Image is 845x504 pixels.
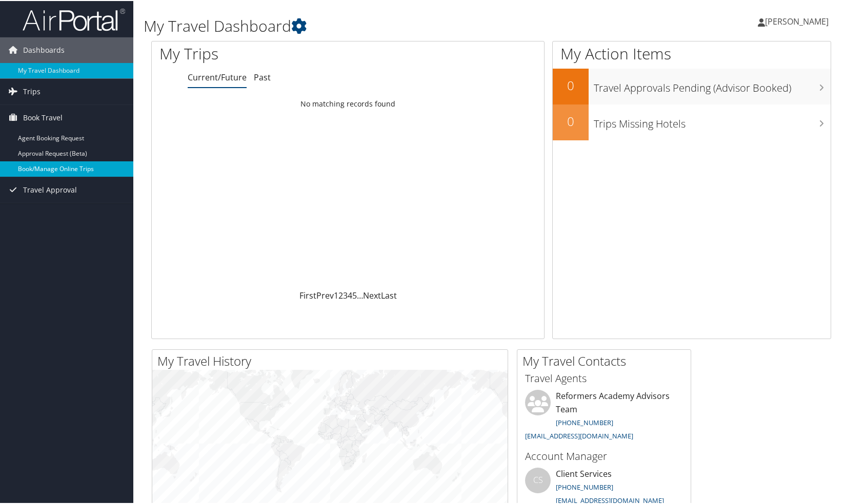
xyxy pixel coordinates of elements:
h3: Travel Agents [525,370,683,385]
a: 4 [348,289,352,300]
a: [EMAIL_ADDRESS][DOMAIN_NAME] [525,430,633,439]
a: Past [254,71,271,82]
a: 0Trips Missing Hotels [553,103,831,139]
h1: My Travel Dashboard [144,14,607,36]
a: [PERSON_NAME] [758,5,839,36]
a: 5 [352,289,357,300]
span: … [357,289,363,300]
div: CS [525,467,551,492]
a: [EMAIL_ADDRESS][DOMAIN_NAME] [556,495,664,504]
span: Book Travel [23,104,63,130]
h2: My Travel History [157,351,508,369]
a: Current/Future [188,71,247,82]
a: Prev [316,289,334,300]
a: First [299,289,316,300]
h2: My Travel Contacts [522,351,691,369]
img: airportal-logo.png [23,7,125,31]
a: [PHONE_NUMBER] [556,417,613,426]
li: Reformers Academy Advisors Team [520,389,688,444]
h1: My Action Items [553,42,831,64]
a: Last [381,289,397,300]
a: [PHONE_NUMBER] [556,481,613,491]
h3: Account Manager [525,448,683,463]
a: 2 [338,289,343,300]
a: Next [363,289,381,300]
h3: Travel Approvals Pending (Advisor Booked) [594,75,831,94]
td: No matching records found [152,94,544,112]
span: Trips [23,78,41,103]
a: 3 [343,289,348,300]
h2: 0 [553,76,589,93]
span: Dashboards [23,36,65,62]
a: 1 [334,289,338,300]
span: [PERSON_NAME] [765,15,829,26]
a: 0Travel Approvals Pending (Advisor Booked) [553,68,831,103]
span: Travel Approval [23,176,77,202]
h1: My Trips [159,42,373,64]
h2: 0 [553,112,589,129]
h3: Trips Missing Hotels [594,111,831,130]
